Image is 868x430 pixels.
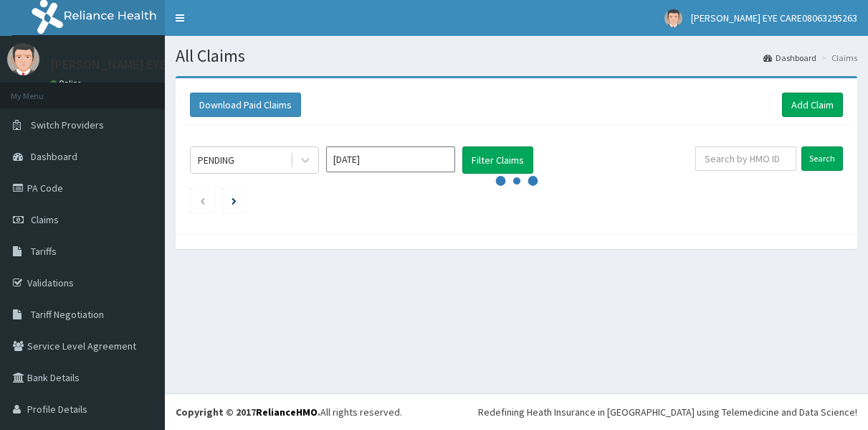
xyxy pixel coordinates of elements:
[190,93,301,117] button: Download Paid Claims
[801,146,843,171] input: Search
[165,393,868,430] footer: All rights reserved.
[31,245,57,258] span: Tariffs
[782,93,843,117] a: Add Claim
[50,78,85,88] a: Online
[495,159,538,202] svg: audio-loading
[176,406,320,419] strong: Copyright © 2017 .
[664,9,682,27] img: User Image
[176,47,857,65] h1: All Claims
[326,146,455,172] input: Select Month and Year
[50,58,268,71] p: [PERSON_NAME] EYE CARE08063295263
[7,43,39,75] img: User Image
[256,406,318,419] a: RelianceHMO
[31,118,104,131] span: Switch Providers
[478,405,857,419] div: Redefining Heath Insurance in [GEOGRAPHIC_DATA] using Telemedicine and Data Science!
[31,150,77,163] span: Dashboard
[232,194,237,207] a: Next page
[462,146,533,174] button: Filter Claims
[31,213,59,226] span: Claims
[818,52,857,64] li: Claims
[198,153,234,167] div: PENDING
[691,11,857,24] span: [PERSON_NAME] EYE CARE08063295263
[695,146,796,171] input: Search by HMO ID
[31,308,104,321] span: Tariff Negotiation
[199,194,206,207] a: Previous page
[763,52,816,64] a: Dashboard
